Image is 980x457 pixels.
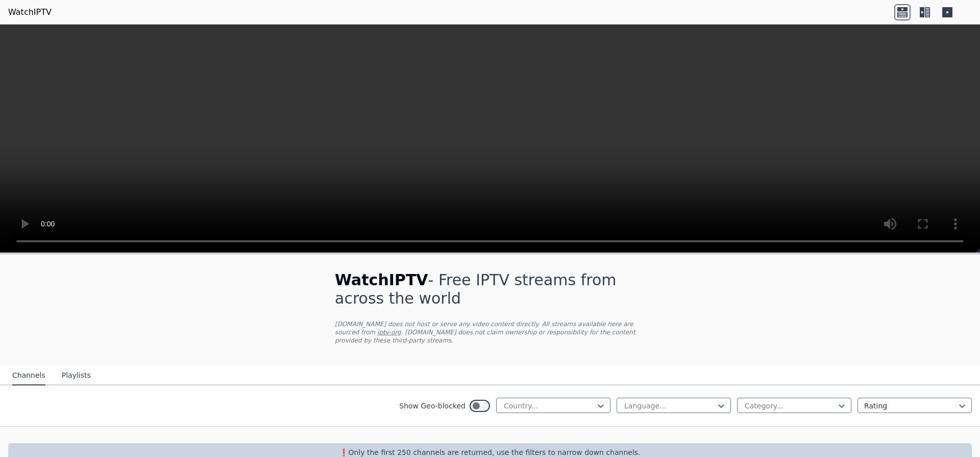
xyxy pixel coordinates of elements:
h1: - Free IPTV streams from across the world [335,271,645,308]
p: [DOMAIN_NAME] does not host or serve any video content directly. All streams available here are s... [335,320,645,345]
a: WatchIPTV [8,6,52,18]
button: Channels [12,366,45,385]
a: iptv-org [377,329,401,336]
span: WatchIPTV [335,271,428,289]
button: Playlists [62,366,91,385]
label: Show Geo-blocked [399,401,465,411]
